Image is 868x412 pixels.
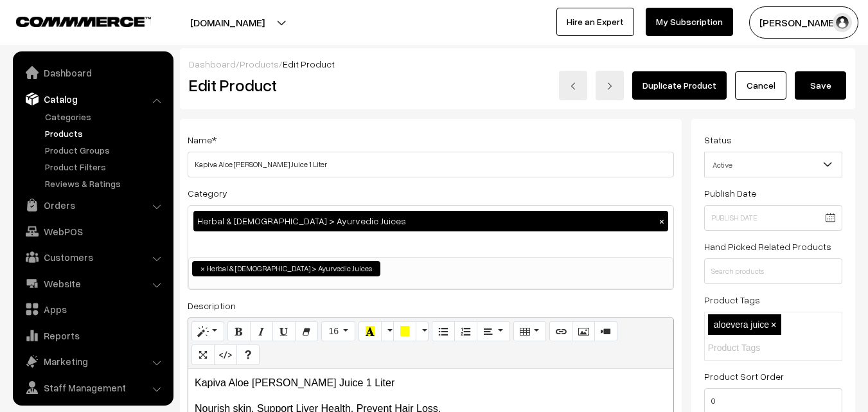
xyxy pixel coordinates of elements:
span: Active [704,152,842,177]
div: / / [189,57,846,71]
button: [PERSON_NAME] [749,6,858,39]
label: Name [188,133,217,147]
label: Description [188,299,236,312]
button: Link (CTRL+K) [549,321,572,342]
span: aloevera juice [714,319,769,330]
a: Staff Management [16,376,169,399]
button: Help [236,345,260,365]
a: Hire an Expert [556,8,634,36]
a: Website [16,272,169,295]
label: Product Tags [704,293,760,307]
button: Remove Font Style (CTRL+\) [295,321,318,342]
div: Herbal & [DEMOGRAPHIC_DATA] > Ayurvedic Juices [193,211,668,231]
button: Table [513,321,546,342]
button: Full Screen [191,345,215,365]
a: Duplicate Product [632,71,727,100]
a: COMMMERCE [16,13,128,28]
button: More Color [416,321,429,342]
button: Video [594,321,617,342]
a: Products [42,127,169,140]
input: Search products [704,258,842,284]
button: Code View [214,345,237,365]
h2: Edit Product [189,75,452,95]
label: Hand Picked Related Products [704,240,831,253]
a: Product Filters [42,160,169,174]
a: Dashboard [189,58,236,69]
p: Kapiva Aloe [PERSON_NAME] Juice 1 Liter [195,375,667,391]
button: Save [795,71,846,100]
a: Orders [16,193,169,217]
button: Ordered list (CTRL+SHIFT+NUM8) [454,321,477,342]
a: Reviews & Ratings [42,177,169,190]
button: More Color [381,321,394,342]
a: Dashboard [16,61,169,84]
button: Recent Color [359,321,382,342]
a: Marketing [16,350,169,373]
a: Categories [42,110,169,123]
input: Name [188,152,674,177]
button: Italic (CTRL+I) [250,321,273,342]
a: Product Groups [42,143,169,157]
label: Status [704,133,732,147]
button: Underline (CTRL+U) [272,321,296,342]
label: Publish Date [704,186,756,200]
button: Font Size [321,321,355,342]
img: right-arrow.png [606,82,614,90]
button: Unordered list (CTRL+SHIFT+NUM7) [432,321,455,342]
img: left-arrow.png [569,82,577,90]
a: Customers [16,246,169,269]
a: My Subscription [646,8,733,36]
span: × [770,319,776,330]
input: Product Tags [708,341,820,355]
button: [DOMAIN_NAME] [145,6,310,39]
button: Bold (CTRL+B) [227,321,251,342]
button: Paragraph [477,321,509,342]
button: Picture [572,321,595,342]
a: Products [240,58,279,69]
a: Apps [16,298,169,321]
span: 16 [328,326,339,336]
button: Style [191,321,224,342]
span: Active [705,154,842,176]
a: WebPOS [16,220,169,243]
a: Cancel [735,71,786,100]
img: COMMMERCE [16,17,151,26]
input: Publish Date [704,205,842,231]
label: Product Sort Order [704,370,784,383]
button: × [656,215,668,227]
img: user [833,13,852,32]
button: Background Color [393,321,416,342]
a: Catalog [16,87,169,111]
a: Reports [16,324,169,347]
span: Edit Product [283,58,335,69]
